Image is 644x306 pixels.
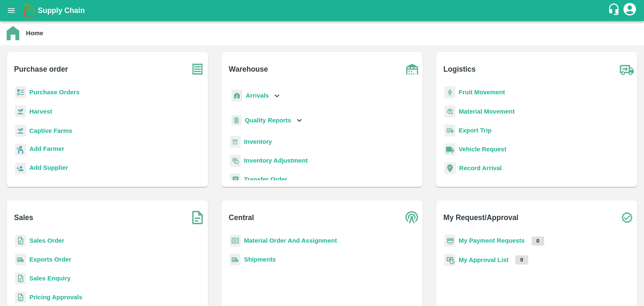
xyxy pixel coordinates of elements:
[244,176,287,183] a: Transfer Order
[459,257,509,263] a: My Approval List
[616,207,637,228] img: check
[187,207,208,228] img: soSales
[38,5,608,16] a: Supply Chain
[15,105,26,118] img: harvest
[244,138,272,145] a: Inventory
[29,163,68,174] a: Add Supplier
[15,235,26,247] img: sales
[29,164,68,171] b: Add Supplier
[21,2,38,19] img: logo
[459,165,502,171] a: Record Arrival
[26,30,43,36] b: Home
[15,163,26,175] img: supplier
[231,115,241,126] img: qualityReport
[29,127,72,134] a: Captive Farms
[444,86,455,99] img: fruit
[29,89,80,96] a: Purchase Orders
[14,212,34,223] b: Sales
[532,236,545,246] p: 0
[230,235,241,247] img: centralMaterial
[444,162,456,174] img: recordArrival
[15,124,26,137] img: harvest
[14,63,68,75] b: Purchase order
[402,207,423,228] img: central
[244,157,308,164] a: Inventory Adjustment
[459,127,491,134] a: Export Trip
[2,1,21,20] button: open drawer
[515,255,528,265] p: 0
[616,59,637,80] img: truck
[444,124,455,137] img: delivery
[229,212,254,223] b: Central
[15,291,26,303] img: sales
[7,26,19,40] img: home
[244,237,337,244] a: Material Order And Assignment
[230,155,241,167] img: inventory
[15,272,26,285] img: sales
[246,92,269,99] b: Arrivals
[230,254,241,266] img: shipments
[459,146,506,153] a: Vehicle Request
[459,108,515,115] a: Material Movement
[230,86,282,105] div: Arrivals
[15,144,26,156] img: farmer
[29,275,70,282] a: Sales Enquiry
[38,6,85,15] b: Supply Chain
[622,2,637,19] div: account of current user
[230,136,241,148] img: whInventory
[459,89,505,96] a: Fruit Movement
[229,63,268,75] b: Warehouse
[29,108,52,115] a: Harvest
[244,256,276,263] a: Shipments
[29,294,82,301] a: Pricing Approvals
[444,212,519,223] b: My Request/Approval
[444,63,476,75] b: Logistics
[444,235,455,247] img: payment
[187,59,208,80] img: purchase
[402,59,423,80] img: warehouse
[444,143,455,156] img: vehicle
[230,174,241,186] img: whTransfer
[444,254,455,266] img: approval
[459,237,525,244] a: My Payment Requests
[230,112,304,129] div: Quality Reports
[15,86,26,99] img: reciept
[29,256,71,263] a: Exports Order
[231,90,242,102] img: whArrival
[15,254,26,266] img: shipments
[29,144,64,156] a: Add Farmer
[444,105,455,118] img: material
[245,117,291,124] b: Quality Reports
[608,3,622,18] div: customer-support
[29,237,64,244] a: Sales Order
[29,145,64,152] b: Add Farmer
